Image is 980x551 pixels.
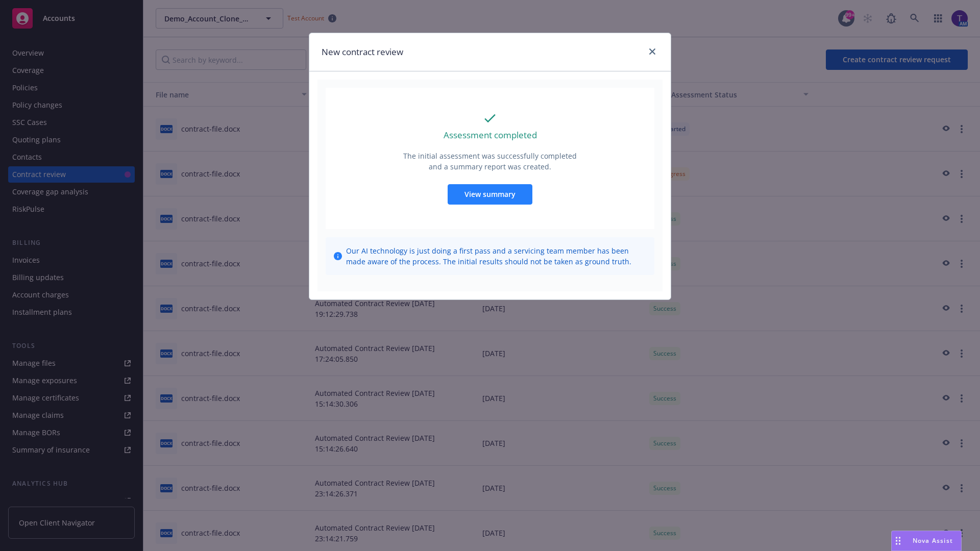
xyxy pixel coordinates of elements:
h1: New contract review [322,45,403,59]
span: Our AI technology is just doing a first pass and a servicing team member has been made aware of t... [346,245,646,267]
p: Assessment completed [444,129,537,142]
span: View summary [464,189,516,199]
p: The initial assessment was successfully completed and a summary report was created. [402,151,578,172]
button: View summary [448,184,532,205]
a: close [646,45,658,58]
div: Drag to move [892,531,904,550]
button: Nova Assist [891,531,962,551]
span: Nova Assist [913,536,953,545]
